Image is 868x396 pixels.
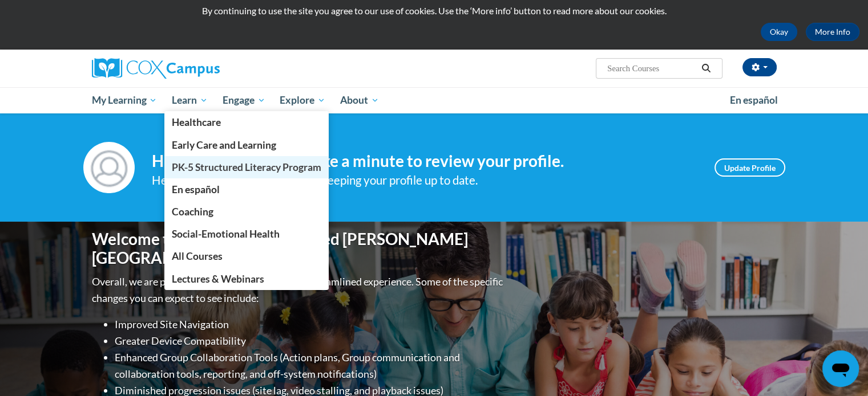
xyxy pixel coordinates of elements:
[215,87,273,113] a: Engage
[172,228,280,240] span: Social-Emotional Health
[164,156,329,178] a: PK-5 Structured Literacy Program
[272,87,333,113] a: Explore
[172,273,264,285] span: Lectures & Webinars
[92,230,506,268] h1: Welcome to the new and improved [PERSON_NAME][GEOGRAPHIC_DATA]
[822,350,859,387] iframe: Button to launch messaging window
[92,273,506,307] p: Overall, we are proud to provide you with a more streamlined experience. Some of the specific cha...
[223,93,265,107] span: Engage
[606,62,697,75] input: Search Courses
[172,161,321,173] span: PK-5 Structured Literacy Program
[92,58,220,79] img: Cox Campus
[340,93,379,107] span: About
[164,223,329,245] a: Social-Emotional Health
[172,250,223,262] span: All Courses
[83,142,135,193] img: Profile Image
[806,23,859,41] a: More Info
[172,116,221,128] span: Healthcare
[115,333,506,349] li: Greater Device Compatibility
[172,93,208,107] span: Learn
[9,5,859,17] p: By continuing to use the site you agree to our use of cookies. Use the ‘More info’ button to read...
[115,316,506,333] li: Improved Site Navigation
[742,58,777,76] button: Account Settings
[164,268,329,290] a: Lectures & Webinars
[172,139,276,151] span: Early Care and Learning
[714,158,785,177] a: Update Profile
[75,87,794,113] div: Main menu
[91,93,157,107] span: My Learning
[152,152,697,171] h4: Hi [PERSON_NAME]! Take a minute to review your profile.
[164,134,329,156] a: Early Care and Learning
[333,87,386,113] a: About
[280,93,325,107] span: Explore
[697,62,714,75] button: Search
[730,94,778,106] span: En español
[761,23,797,41] button: Okay
[164,201,329,223] a: Coaching
[164,87,215,113] a: Learn
[84,87,165,113] a: My Learning
[164,245,329,267] a: All Courses
[164,178,329,201] a: En español
[164,111,329,133] a: Healthcare
[92,58,309,79] a: Cox Campus
[172,206,213,218] span: Coaching
[172,183,220,195] span: En español
[152,171,697,190] div: Help improve your experience by keeping your profile up to date.
[722,88,785,112] a: En español
[115,349,506,382] li: Enhanced Group Collaboration Tools (Action plans, Group communication and collaboration tools, re...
